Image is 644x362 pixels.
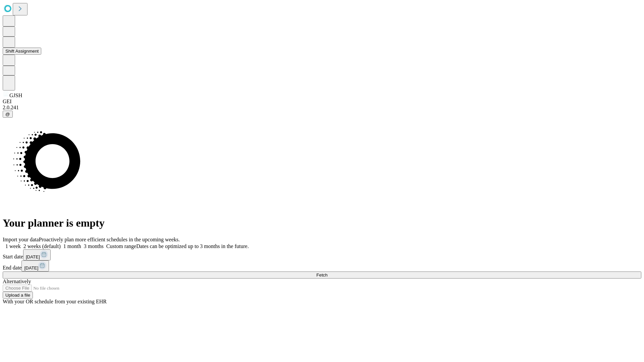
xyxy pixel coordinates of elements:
[3,111,13,118] button: @
[3,299,107,304] span: With your OR schedule from your existing EHR
[136,243,249,249] span: Dates can be optimized up to 3 months in the future.
[5,112,10,117] span: @
[9,93,22,98] span: GJSH
[23,249,51,260] button: [DATE]
[106,243,136,249] span: Custom range
[5,243,21,249] span: 1 week
[3,237,39,242] span: Import your data
[26,254,40,259] span: [DATE]
[3,271,641,279] button: Fetch
[24,265,38,270] span: [DATE]
[84,243,104,249] span: 3 months
[23,243,61,249] span: 2 weeks (default)
[3,48,41,55] button: Shift Assignment
[3,217,641,229] h1: Your planner is empty
[3,279,31,284] span: Alternatively
[3,105,641,111] div: 2.0.241
[21,260,49,271] button: [DATE]
[3,260,641,271] div: End date
[63,243,81,249] span: 1 month
[3,99,641,105] div: GEI
[316,273,327,278] span: Fetch
[3,292,33,299] button: Upload a file
[3,249,641,260] div: Start date
[39,237,180,242] span: Proactively plan more efficient schedules in the upcoming weeks.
